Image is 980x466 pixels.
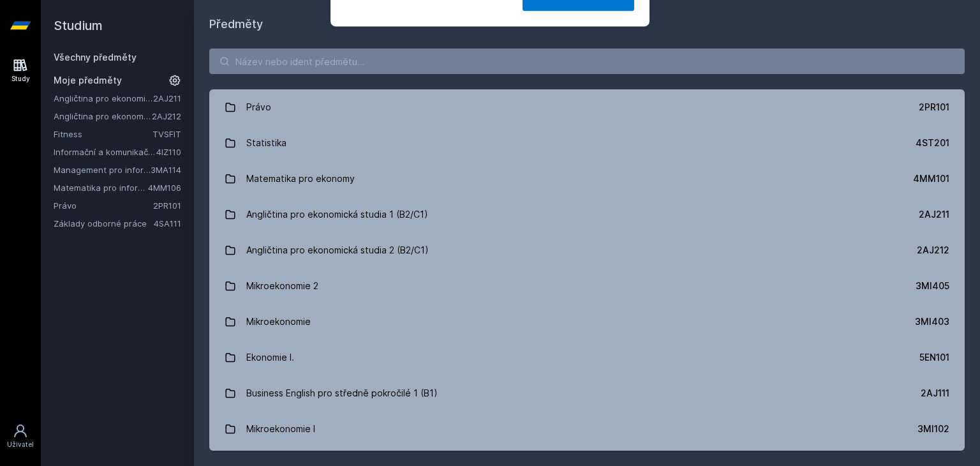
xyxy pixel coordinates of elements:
[209,268,965,304] a: Mikroekonomie 2 3MI405
[246,309,311,334] div: Mikroekonomie
[921,387,949,400] div: 2AJ111
[3,417,38,456] a: Uživatel
[246,166,355,192] div: Matematika pro ekonomy
[209,125,965,161] a: Statistika 4ST201
[246,237,429,263] div: Angličtina pro ekonomická studia 2 (B2/C1)
[397,15,634,45] div: [PERSON_NAME] dostávat tipy ohledně studia, nových testů, hodnocení učitelů a předmětů?
[209,161,965,197] a: Matematika pro ekonomy 4MM101
[346,15,397,66] img: notification icon
[154,218,181,229] a: 4SA111
[917,244,949,257] div: 2AJ212
[156,147,181,157] a: 4IZ110
[152,129,181,139] a: TVSFIT
[54,199,153,212] a: Právo
[913,172,949,185] div: 4MM101
[470,66,516,98] button: Ne
[209,232,965,268] a: Angličtina pro ekonomická studia 2 (B2/C1) 2AJ212
[246,273,318,299] div: Mikroekonomie 2
[246,130,286,156] div: Statistika
[54,128,152,140] a: Fitness
[151,165,181,175] a: 3MA114
[152,111,181,121] a: 2AJ212
[916,137,949,149] div: 4ST201
[54,163,151,176] a: Management pro informatiky a statistiky
[246,380,438,406] div: Business English pro středně pokročilé 1 (B1)
[919,351,949,364] div: 5EN101
[209,411,965,447] a: Mikroekonomie I 3MI102
[916,280,949,292] div: 3MI405
[915,315,949,328] div: 3MI403
[209,304,965,340] a: Mikroekonomie 3MI403
[246,345,294,370] div: Ekonomie I.
[246,416,315,442] div: Mikroekonomie I
[54,146,156,158] a: Informační a komunikační technologie
[54,110,152,123] a: Angličtina pro ekonomická studia 2 (B2/C1)
[7,440,34,449] div: Uživatel
[54,181,148,194] a: Matematika pro informatiky
[917,423,949,435] div: 3MI102
[209,375,965,411] a: Business English pro středně pokročilé 1 (B1) 2AJ111
[209,340,965,375] a: Ekonomie I. 5EN101
[246,202,428,227] div: Angličtina pro ekonomická studia 1 (B2/C1)
[919,208,949,221] div: 2AJ211
[148,183,181,193] a: 4MM106
[209,197,965,232] a: Angličtina pro ekonomická studia 1 (B2/C1) 2AJ211
[54,217,154,230] a: Základy odborné práce
[523,66,634,98] button: Jasně, jsem pro
[153,200,181,211] a: 2PR101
